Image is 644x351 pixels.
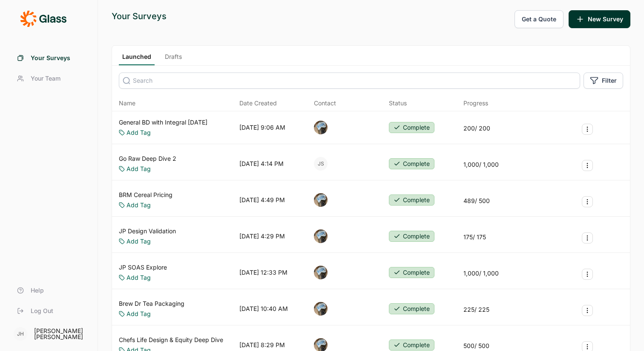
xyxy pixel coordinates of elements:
button: Complete [389,339,434,351]
div: JH [14,327,27,341]
div: [DATE] 4:29 PM [239,232,285,241]
span: Date Created [239,99,277,107]
span: Your Team [31,74,60,83]
span: Your Surveys [31,54,70,62]
a: Chefs Life Design & Equity Deep Dive [119,336,223,344]
img: ocn8z7iqvmiiaveqkfqd.png [314,229,328,243]
button: Survey Actions [582,269,593,280]
div: Your Surveys [112,10,167,22]
div: 1,000 / 1,000 [463,160,499,169]
div: 200 / 200 [463,124,490,133]
button: Complete [389,158,434,169]
img: ocn8z7iqvmiiaveqkfqd.png [314,266,328,279]
button: Complete [389,122,434,133]
button: New Survey [569,10,630,28]
a: Go Raw Deep Dive 2 [119,154,176,163]
a: Add Tag [126,165,151,173]
a: Drafts [161,52,185,65]
div: 175 / 175 [463,233,486,241]
a: Add Tag [126,237,151,246]
a: Launched [119,52,155,65]
button: Survey Actions [582,124,593,135]
div: Progress [463,99,488,107]
div: [DATE] 9:06 AM [239,123,285,132]
div: [DATE] 8:29 PM [239,341,285,349]
button: Complete [389,267,434,278]
button: Survey Actions [582,232,593,244]
a: Add Tag [126,273,151,282]
button: Complete [389,231,434,242]
button: Get a Quote [515,10,563,28]
div: JS [314,157,328,171]
span: Name [119,99,135,107]
div: 225 / 225 [463,305,489,314]
div: 489 / 500 [463,197,490,205]
img: ocn8z7iqvmiiaveqkfqd.png [314,121,328,134]
div: Status [389,99,407,107]
a: BRM Cereal Pricing [119,191,172,199]
a: JP Design Validation [119,227,176,235]
button: Survey Actions [582,196,593,207]
button: Complete [389,194,434,206]
button: Filter [584,73,623,89]
a: Add Tag [126,201,151,209]
a: Brew Dr Tea Packaging [119,299,184,308]
div: [DATE] 10:40 AM [239,305,288,313]
img: ocn8z7iqvmiiaveqkfqd.png [314,193,328,207]
button: Survey Actions [582,160,593,171]
div: 500 / 500 [463,342,489,350]
span: Filter [602,76,617,85]
input: Search [119,73,580,89]
a: General BD with Integral [DATE] [119,118,207,127]
a: Add Tag [126,128,151,137]
button: Complete [389,303,434,314]
div: [PERSON_NAME] [PERSON_NAME] [34,328,87,340]
span: Log Out [31,307,53,315]
div: [DATE] 4:14 PM [239,160,284,168]
span: Help [31,286,44,295]
img: ocn8z7iqvmiiaveqkfqd.png [314,302,328,316]
button: Survey Actions [582,305,593,316]
div: Contact [314,99,336,107]
a: Add Tag [126,310,151,318]
div: [DATE] 12:33 PM [239,268,287,277]
a: JP SOAS Explore [119,263,167,272]
div: 1,000 / 1,000 [463,269,499,278]
div: [DATE] 4:49 PM [239,196,285,204]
